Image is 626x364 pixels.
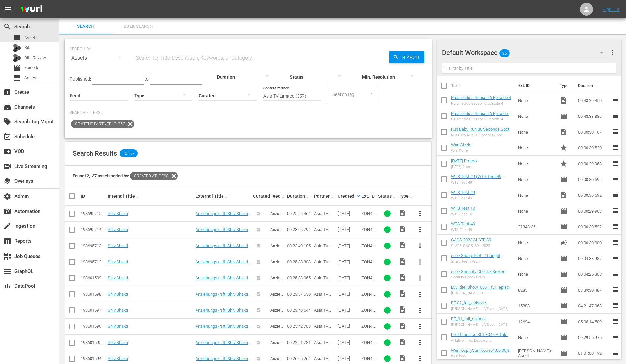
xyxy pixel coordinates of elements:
[451,180,513,185] div: WTS Test 49
[451,212,475,216] div: WTS Test 10
[399,290,406,298] span: Video
[389,51,424,63] button: Search
[399,354,406,362] span: Video
[560,128,568,136] span: Video
[416,306,424,314] span: more_vert
[253,194,268,199] div: Curated
[108,292,128,297] a: Shiv Shakti
[108,324,128,329] a: Shiv Shakti
[451,221,475,226] a: WTS Test 49
[24,65,39,71] span: Episode
[287,356,312,361] div: 00:26:05.264
[314,243,331,253] span: Asia TV Limited
[560,270,568,278] span: Episode
[442,43,610,62] div: Default Workspace
[196,243,250,253] a: Anziehungskraft: Shiv Shakti S1 E22
[575,156,612,171] td: 00:00:29.963
[338,259,359,264] div: [DATE]
[612,96,619,104] span: reorder
[108,211,128,216] a: Shiv Shakti
[575,140,612,156] td: 00:00:30.520
[270,275,285,305] span: Anziehungskraft: [PERSON_NAME]
[270,243,285,273] span: Anziehungskraft: [PERSON_NAME]
[560,112,568,120] span: Episode
[3,193,11,200] span: Admin
[378,192,397,200] div: Status
[81,227,106,232] div: 193695714
[560,207,568,215] span: Episode
[412,238,428,254] button: more_vert
[108,340,128,345] a: Shiv Shakti
[287,211,312,216] div: 00:25:26.464
[412,335,428,351] button: more_vert
[451,354,509,358] div: Wurl loop
[270,308,285,337] span: Anziehungskraft: [PERSON_NAME]
[399,322,406,330] span: Video
[560,144,568,152] span: Promo
[451,300,486,305] a: EZ-02_full_episode
[287,243,312,248] div: 00:23:40.185
[515,92,558,108] td: None
[612,254,619,262] span: reorder
[575,266,612,282] td: 00:04:25.308
[3,252,11,260] span: Job Queues
[270,324,285,353] span: Anziehungskraft: [PERSON_NAME]
[451,275,513,279] div: Security Check Prank
[24,44,32,51] span: Bits
[612,222,619,230] span: reorder
[116,23,161,30] span: Bulk Search
[81,211,106,216] div: 193695715
[338,308,359,313] div: [DATE]
[338,324,359,329] div: [DATE]
[575,124,612,140] td: 00:00:30.167
[451,291,513,295] div: [PERSON_NAME] vs. [PERSON_NAME] - Die Liveshow
[196,275,250,285] a: Anziehungskraft: Shiv Shakti S1 E20
[24,75,36,81] span: Series
[560,349,568,357] span: Episode
[416,210,424,218] span: more_vert
[3,162,11,170] span: Live Streaming
[71,120,126,128] span: Content Partner ID: 357
[560,286,568,294] span: Episode
[451,95,511,100] a: Paramedics Season 6 Episode 4
[270,192,285,200] div: Feed
[196,324,250,334] a: Anziehungskraft: Shiv Shakti S1 E17
[515,156,558,171] td: None
[515,314,558,329] td: 12694
[603,7,620,12] a: Sign Out
[451,228,475,232] div: WTS Test 49
[196,308,250,318] a: Anziehungskraft: Shiv Shakti S1 E18
[560,254,568,262] span: Episode
[81,356,106,361] div: 193601594
[451,253,503,263] a: duo - Sharp Teeth / Caught Cheating
[361,227,375,237] span: ZON4818_v2
[416,242,424,250] span: more_vert
[369,90,375,96] button: Open
[108,192,194,200] div: Internal Title
[287,192,312,200] div: Duration
[73,173,178,178] span: Found 12,137 assets sorted by:
[399,209,406,217] span: Video
[451,196,475,200] div: WTS Test 49
[338,275,359,280] div: [DATE]
[399,51,424,63] span: Search
[361,292,375,301] span: ZON4806_v2
[612,128,619,136] span: reorder
[3,23,11,31] span: Search
[314,324,331,334] span: Asia TV Limited
[13,74,21,82] span: Series
[451,127,509,132] a: Run Baby Run 30 Seconds Spot
[282,193,288,199] span: sort
[270,211,285,241] span: Anziehungskraft: [PERSON_NAME]
[515,282,558,298] td: 8285
[412,254,428,270] button: more_vert
[3,222,11,230] span: Ingestion
[81,259,106,264] div: 193695712
[451,206,475,211] a: WTS Test 10
[556,76,574,95] th: Type
[560,96,568,104] span: Video
[314,192,336,200] div: Partner
[575,171,612,187] td: 00:00:30.592
[306,193,312,199] span: sort
[338,243,359,248] div: [DATE]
